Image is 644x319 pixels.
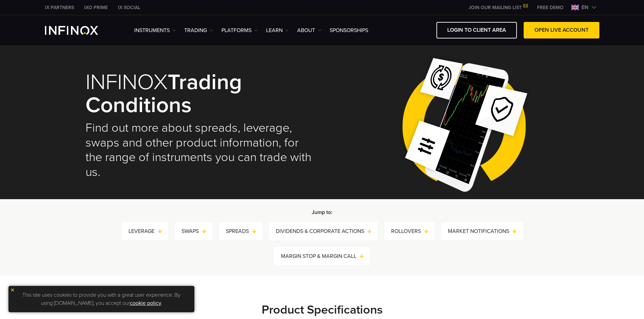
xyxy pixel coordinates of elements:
[113,4,145,11] a: INFINOX
[86,71,313,117] h1: INFINOX
[10,288,15,292] img: yellow close icon
[134,26,176,34] a: Instruments
[130,300,161,307] a: cookie policy
[524,22,599,38] a: OPEN LIVE ACCOUNT
[330,26,368,34] a: SPONSORSHIPS
[297,26,321,34] a: ABOUT
[45,26,114,35] a: INFINOX Logo
[182,227,212,236] a: SWAPS
[12,289,191,309] p: This site uses cookies to provide you with a great user experience. By using [DOMAIN_NAME], you a...
[266,26,289,34] a: Learn
[463,5,532,10] a: JOIN OUR MAILING LIST
[579,3,591,11] span: en
[86,69,242,118] strong: Trading conditions
[226,227,262,236] a: SPREADS
[86,121,313,180] h2: Find out more about spreads, leverage, swaps and other product information, for the range of inst...
[436,22,517,38] a: LOGIN TO CLIENT AREA
[262,302,383,317] strong: Product Specifications
[128,227,168,236] a: LEVERAGE
[448,227,523,236] a: MARKET NOTIFICATIONS
[281,251,370,261] a: MARGIN STOP & MARGIN CALL
[184,26,213,34] a: TRADING
[221,26,258,34] a: PLATFORMS
[312,209,332,216] strong: Jump to:
[391,227,434,236] a: ROLLOVERS
[40,4,79,11] a: INFINOX
[79,4,113,11] a: INFINOX
[532,4,569,11] a: INFINOX MENU
[276,227,378,236] a: DIVIDENDS & CORPORATE ACTIONS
